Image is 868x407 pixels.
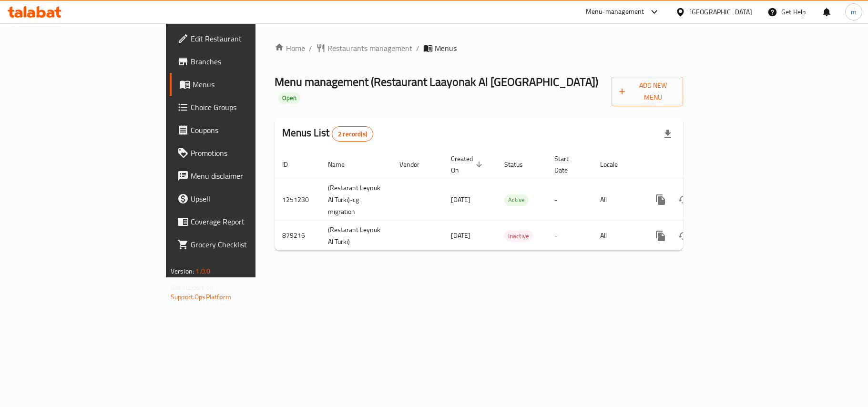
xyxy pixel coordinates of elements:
button: Change Status [672,188,695,211]
span: m [851,7,857,17]
h2: Menus List [282,126,373,142]
a: Promotions [170,142,311,164]
td: All [592,179,642,221]
span: Grocery Checklist [191,239,303,250]
a: Coverage Report [170,210,311,233]
span: Active [504,194,529,205]
td: (Restarant Leynuk Al Turki)-cg migration [320,179,392,221]
span: Promotions [191,147,303,159]
span: Restaurants management [327,42,412,54]
span: [DATE] [451,193,470,206]
span: Inactive [504,231,533,242]
td: - [547,221,592,251]
span: Status [504,159,535,170]
span: Menu disclaimer [191,170,303,182]
span: Menus [435,42,457,54]
a: Menus [170,73,311,96]
th: Actions [642,150,748,179]
a: Edit Restaurant [170,27,311,50]
td: All [592,221,642,251]
span: Branches [191,56,303,67]
button: Change Status [672,224,695,247]
div: Active [504,194,529,206]
span: [DATE] [451,229,470,242]
nav: breadcrumb [275,42,683,54]
li: / [416,42,419,54]
span: Locale [600,159,630,170]
div: Total records count [332,126,373,142]
div: Menu-management [586,6,644,18]
span: Vendor [399,159,432,170]
a: Restaurants management [316,42,412,54]
span: Upsell [191,193,303,204]
a: Support.OpsPlatform [171,291,231,303]
a: Coupons [170,119,311,142]
span: Version: [171,265,194,277]
td: (Restarant Leynuk Al Turki) [320,221,392,251]
button: Add New Menu [612,77,683,106]
span: Coverage Report [191,216,303,227]
span: Edit Restaurant [191,33,303,44]
span: ID [282,159,300,170]
div: Export file [656,122,679,145]
div: [GEOGRAPHIC_DATA] [689,7,752,17]
button: more [649,224,672,247]
span: Menu management ( Restaurant Laayonak Al [GEOGRAPHIC_DATA] ) [275,71,598,92]
span: Name [328,159,357,170]
a: Menu disclaimer [170,164,311,187]
span: 2 record(s) [332,130,373,139]
button: more [649,188,672,211]
span: Start Date [554,153,581,176]
a: Branches [170,50,311,73]
span: Get support on: [171,281,214,294]
span: Menus [193,79,303,90]
span: 1.0.0 [195,265,210,277]
span: Add New Menu [619,80,675,103]
span: Choice Groups [191,102,303,113]
span: Coupons [191,124,303,136]
a: Grocery Checklist [170,233,311,256]
a: Choice Groups [170,96,311,119]
div: Inactive [504,230,533,242]
a: Upsell [170,187,311,210]
td: - [547,179,592,221]
span: Created On [451,153,485,176]
table: enhanced table [275,150,748,251]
